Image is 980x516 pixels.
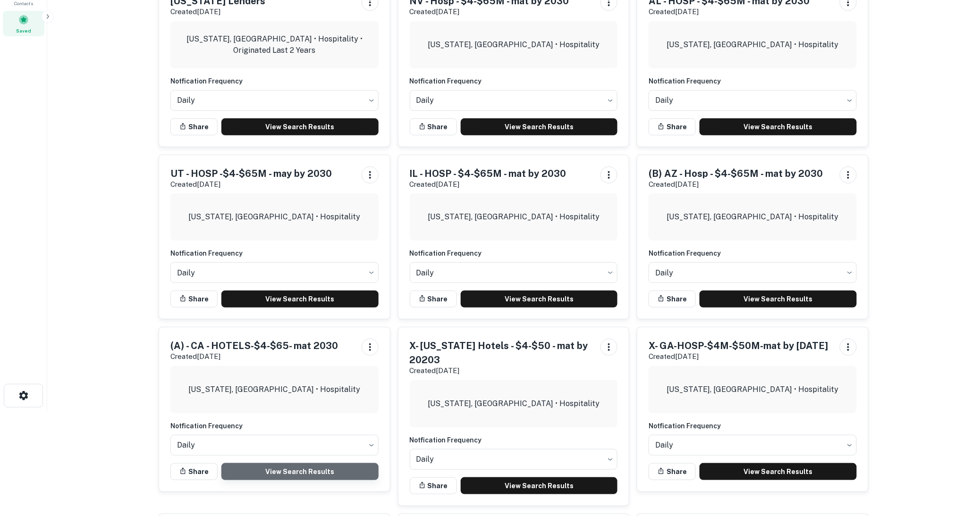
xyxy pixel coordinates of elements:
p: [US_STATE], [GEOGRAPHIC_DATA] • Hospitality [667,211,839,223]
h5: UT - HOSP -$4-$65M - may by 2030 [170,166,332,181]
h5: X- GA-HOSP-$4M-$50M-mat by [DATE] [649,339,828,353]
p: [US_STATE], [GEOGRAPHIC_DATA] • Hospitality • Originated Last 2 Years [178,33,371,56]
h6: Notfication Frequency [649,248,857,258]
div: Without label [649,432,857,458]
a: View Search Results [700,463,857,480]
a: View Search Results [461,118,618,135]
p: Created [DATE] [410,179,566,190]
button: Share [410,291,457,308]
p: [US_STATE], [GEOGRAPHIC_DATA] • Hospitality [188,211,360,223]
h5: (A) - CA - HOTELS-$4-$65- mat 2030 [170,339,338,353]
iframe: Chat Widget [933,441,980,486]
a: View Search Results [461,477,618,494]
p: Created [DATE] [410,365,593,376]
div: Without label [410,259,618,286]
a: View Search Results [700,291,857,308]
h6: Notfication Frequency [170,248,379,258]
p: Created [DATE] [170,179,332,190]
p: [US_STATE], [GEOGRAPHIC_DATA] • Hospitality [428,39,600,50]
p: [US_STATE], [GEOGRAPHIC_DATA] • Hospitality [428,211,600,223]
h6: Notfication Frequency [170,76,379,86]
button: Share [410,118,457,135]
button: Share [410,477,457,494]
div: Without label [649,259,857,286]
p: [US_STATE], [GEOGRAPHIC_DATA] • Hospitality [667,384,839,395]
h5: X- [US_STATE] Hotels - $4-$50 - mat by 20203 [410,339,593,367]
p: [US_STATE], [GEOGRAPHIC_DATA] • Hospitality [667,39,839,50]
p: [US_STATE], [GEOGRAPHIC_DATA] • Hospitality [188,384,360,395]
a: View Search Results [700,118,857,135]
a: View Search Results [221,291,379,308]
h5: (B) AZ - Hosp - $4-$65M - mat by 2030 [649,166,823,181]
div: Without label [170,432,379,458]
p: Created [DATE] [170,351,338,362]
a: View Search Results [221,118,379,135]
p: Created [DATE] [649,179,823,190]
p: Created [DATE] [649,6,810,17]
button: Share [649,463,696,480]
button: Share [649,118,696,135]
h6: Notfication Frequency [410,248,618,258]
h6: Notfication Frequency [170,421,379,431]
h6: Notfication Frequency [649,76,857,86]
button: Share [170,118,218,135]
a: Saved [3,11,44,36]
div: Without label [649,87,857,114]
a: View Search Results [221,463,379,480]
div: Without label [410,446,618,473]
span: Saved [16,27,31,34]
div: Without label [410,87,618,114]
div: Without label [170,87,379,114]
p: [US_STATE], [GEOGRAPHIC_DATA] • Hospitality [428,398,600,409]
h5: IL - HOSP - $4-$65M - mat by 2030 [410,166,566,181]
p: Created [DATE] [649,351,828,362]
div: Without label [170,259,379,286]
button: Share [170,463,218,480]
button: Share [649,291,696,308]
p: Created [DATE] [170,6,265,17]
h6: Notfication Frequency [410,76,618,86]
button: Share [170,291,218,308]
p: Created [DATE] [410,6,569,17]
a: View Search Results [461,291,618,308]
h6: Notfication Frequency [649,421,857,431]
h6: Notfication Frequency [410,435,618,445]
